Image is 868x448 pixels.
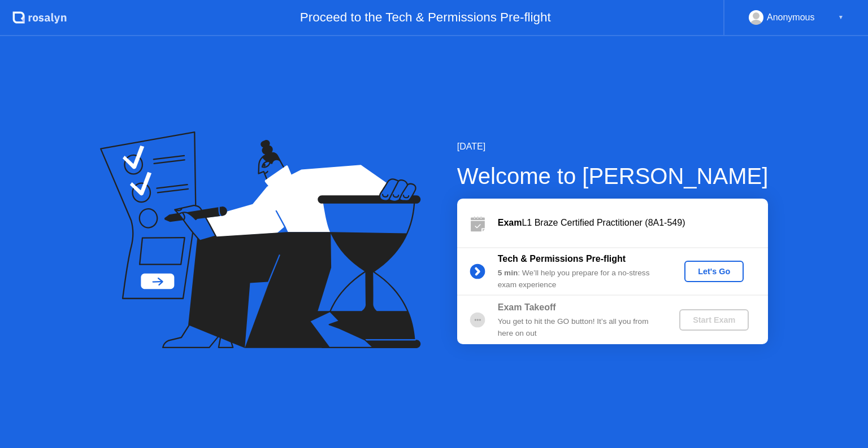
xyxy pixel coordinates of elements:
b: Exam [498,218,522,227]
button: Start Exam [679,309,749,331]
div: You get to hit the GO button! It’s all you from here on out [498,316,661,339]
div: L1 Braze Certified Practitioner (8A1-549) [498,216,768,230]
button: Let's Go [684,261,744,282]
div: Start Exam [684,315,744,324]
b: Exam Takeoff [498,302,556,312]
div: [DATE] [457,140,769,153]
div: Let's Go [689,267,739,276]
div: : We’ll help you prepare for a no-stress exam experience [498,267,661,291]
div: Anonymous [767,10,815,25]
b: Tech & Permissions Pre-flight [498,254,626,263]
div: Welcome to [PERSON_NAME] [457,159,769,193]
b: 5 min [498,269,518,277]
div: ▼ [838,10,844,25]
